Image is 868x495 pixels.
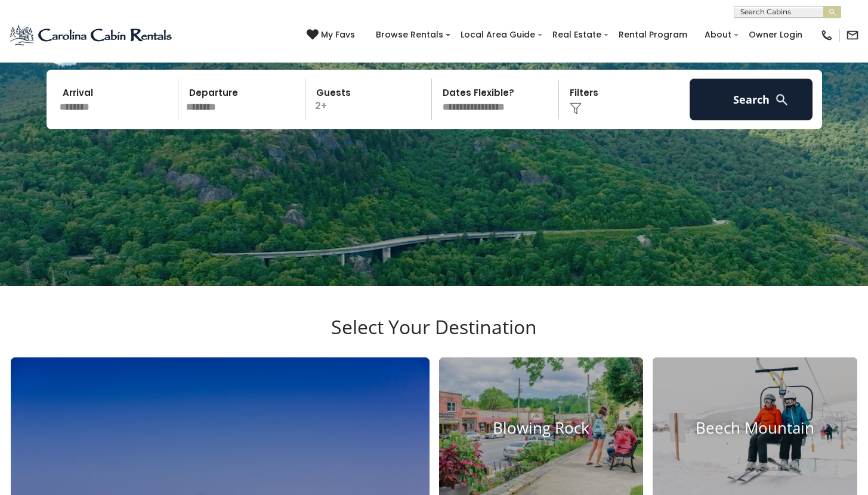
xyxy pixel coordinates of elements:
a: Owner Login [743,26,808,44]
h3: Select Your Destination [9,316,859,357]
h4: Blowing Rock [439,419,644,437]
a: Rental Program [613,26,693,44]
a: Browse Rentals [370,26,449,44]
button: Search [690,79,813,120]
a: About [699,26,737,44]
img: mail-regular-black.png [846,29,859,42]
img: filter--v1.png [570,102,582,114]
img: Blue-2.png [9,23,174,47]
img: phone-regular-black.png [820,29,833,42]
img: search-regular-white.png [774,92,789,107]
h4: Beech Mountain [653,419,857,437]
h1: Your Adventure Starts Here [9,26,859,63]
span: My Favs [321,29,355,41]
a: Local Area Guide [455,26,541,44]
a: Real Estate [546,26,607,44]
p: 2+ [309,79,432,120]
a: My Favs [307,29,358,42]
